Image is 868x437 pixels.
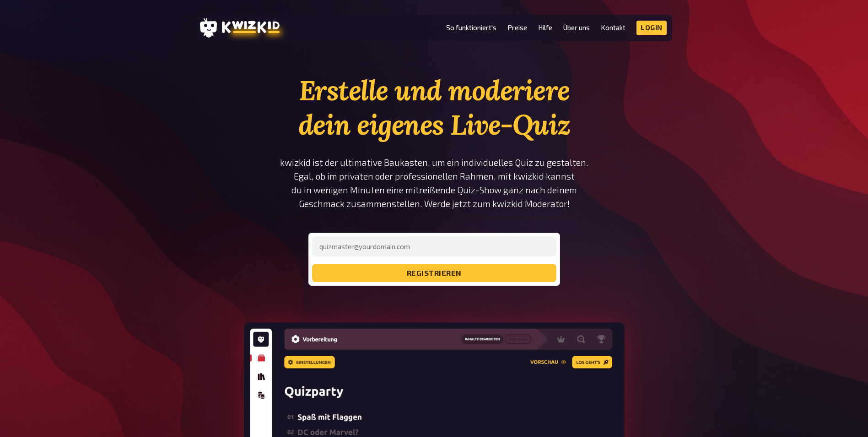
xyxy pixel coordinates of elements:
a: Hilfe [538,24,552,32]
h1: Erstelle und moderiere dein eigenes Live-Quiz [280,73,589,142]
a: Preise [507,24,527,32]
input: quizmaster@yourdomain.com [312,236,556,257]
button: registrieren [312,264,556,282]
p: kwizkid ist der ultimative Baukasten, um ein individuelles Quiz zu gestalten. Egal, ob im private... [280,156,589,211]
a: So funktioniert's [446,24,496,32]
a: Login [636,21,667,35]
a: Über uns [563,24,590,32]
a: Kontakt [601,24,625,32]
